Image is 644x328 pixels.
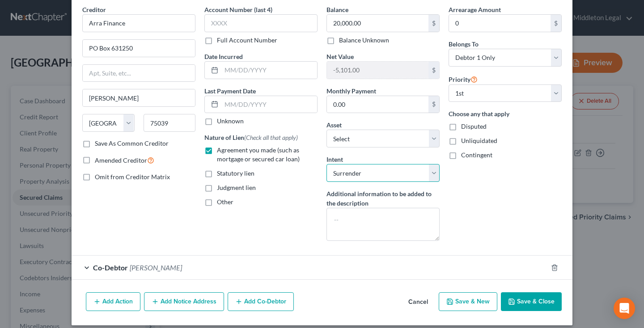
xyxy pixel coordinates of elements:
span: Unliquidated [461,137,497,144]
span: Omit from Creditor Matrix [95,173,170,181]
label: Nature of Lien [204,133,298,142]
input: Apt, Suite, etc... [83,65,195,82]
label: Intent [326,155,343,164]
label: Arrearage Amount [449,5,501,14]
span: [PERSON_NAME] [130,263,182,272]
input: 0.00 [327,15,428,32]
span: Amended Creditor [95,156,147,164]
span: Judgment lien [217,184,256,191]
label: Account Number (last 4) [204,5,272,14]
label: Choose any that apply [449,109,562,118]
input: MM/DD/YYYY [221,96,317,113]
label: Balance [326,5,348,14]
button: Save & Close [501,292,562,311]
span: Contingent [461,151,492,159]
span: Asset [326,121,342,129]
label: Date Incurred [204,52,243,61]
input: XXXX [204,14,318,32]
span: Co-Debtor [93,263,128,272]
span: (Check all that apply) [244,134,298,141]
label: Monthly Payment [326,86,376,96]
input: 0.00 [327,62,428,79]
span: Agreement you made (such as mortgage or secured car loan) [217,146,300,163]
input: 0.00 [327,96,428,113]
label: Save As Common Creditor [95,139,169,148]
input: Enter city... [83,89,195,106]
input: Enter address... [83,40,195,57]
input: Enter zip... [144,114,196,132]
input: MM/DD/YYYY [221,62,317,79]
button: Add Action [86,292,140,311]
input: Search creditor by name... [82,14,195,32]
label: Additional information to be added to the description [326,189,440,208]
button: Add Co-Debtor [228,292,294,311]
label: Priority [449,74,478,84]
label: Unknown [217,117,244,126]
div: Open Intercom Messenger [614,298,635,319]
span: Creditor [82,6,106,13]
label: Last Payment Date [204,86,256,96]
input: 0.00 [449,15,551,32]
div: $ [428,62,439,79]
span: Belongs To [449,40,479,48]
button: Save & New [439,292,497,311]
label: Net Value [326,52,354,61]
div: $ [428,96,439,113]
label: Full Account Number [217,36,277,45]
span: Other [217,198,233,206]
button: Cancel [401,293,435,311]
span: Statutory lien [217,169,254,177]
div: $ [551,15,561,32]
div: $ [428,15,439,32]
span: Disputed [461,122,487,130]
label: Balance Unknown [339,36,389,45]
button: Add Notice Address [144,292,224,311]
